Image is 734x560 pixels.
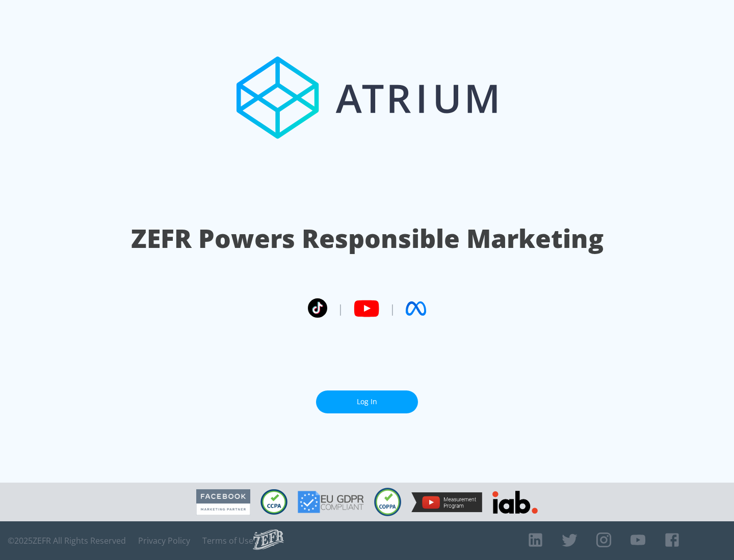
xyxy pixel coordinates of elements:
span: | [389,301,396,316]
a: Privacy Policy [138,536,190,546]
a: Terms of Use [202,536,253,546]
a: Log In [316,390,418,413]
img: GDPR Compliant [298,491,364,513]
img: YouTube Measurement Program [411,492,482,512]
img: COPPA Compliant [374,488,401,516]
img: Facebook Marketing Partner [196,489,250,515]
h1: ZEFR Powers Responsible Marketing [131,221,604,256]
span: © 2025 ZEFR All Rights Reserved [8,536,126,546]
img: IAB [492,491,538,514]
span: | [337,301,344,316]
img: CCPA Compliant [260,489,287,515]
